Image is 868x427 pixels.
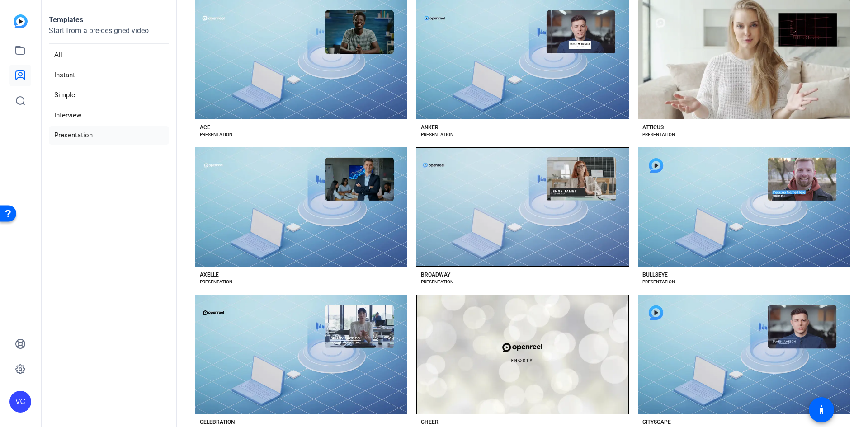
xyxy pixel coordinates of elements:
[200,124,210,131] div: ACE
[421,418,439,426] div: CHEER
[642,278,675,286] div: PRESENTATION
[421,124,439,131] div: ANKER
[642,418,671,426] div: CITYSCAPE
[421,131,453,138] div: PRESENTATION
[14,14,28,28] img: blue-gradient.svg
[49,126,169,145] li: Presentation
[200,131,232,138] div: PRESENTATION
[642,131,675,138] div: PRESENTATION
[816,404,827,415] mat-icon: accessibility
[49,86,169,104] li: Simple
[642,271,668,278] div: BULLSEYE
[49,66,169,84] li: Instant
[638,295,850,414] button: Template image
[195,147,407,267] button: Template image
[49,106,169,125] li: Interview
[9,391,31,413] div: VC
[421,271,450,278] div: BROADWAY
[49,25,169,44] p: Start from a pre-designed video
[416,295,628,414] button: Template image
[416,147,628,267] button: Template image
[642,124,664,131] div: ATTICUS
[200,278,232,286] div: PRESENTATION
[200,418,235,426] div: CELEBRATION
[638,147,850,267] button: Template image
[421,278,453,286] div: PRESENTATION
[195,295,407,414] button: Template image
[49,46,169,64] li: All
[200,271,219,278] div: AXELLE
[49,15,83,24] strong: Templates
